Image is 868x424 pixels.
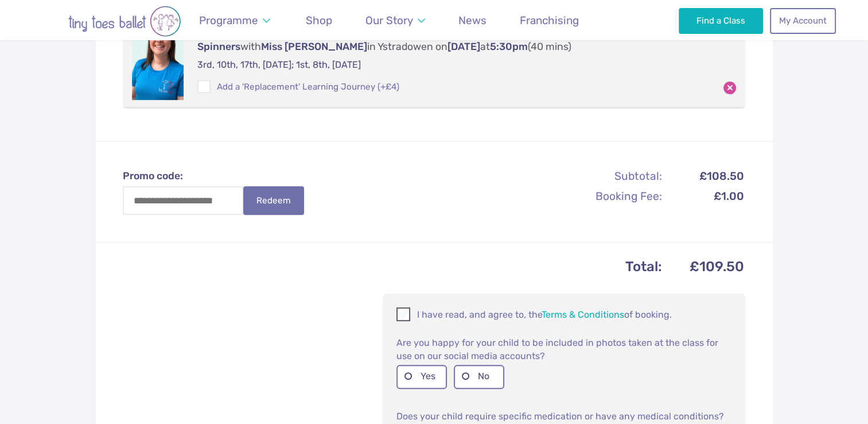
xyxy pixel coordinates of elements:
[679,8,763,33] a: Find a Class
[360,7,430,34] a: Our Story
[243,186,304,215] button: Redeem
[664,187,744,206] td: £1.00
[194,7,276,34] a: Programme
[540,187,663,206] th: Booking Fee:
[301,7,338,34] a: Shop
[454,365,504,388] label: No
[199,14,258,27] span: Programme
[123,169,316,183] label: Promo code:
[197,40,649,54] p: with in Ystradowen on at (40 mins)
[197,81,399,93] label: Add a 'Replacement' Learning Journey (+£4)
[542,309,624,320] a: Terms & Conditions
[770,8,835,33] a: My Account
[664,167,744,186] td: £108.50
[520,14,579,27] span: Franchising
[197,41,240,52] span: Spinners
[33,6,216,37] img: tiny toes ballet
[664,255,744,279] td: £109.50
[490,41,528,52] span: 5:30pm
[261,41,367,52] span: Miss [PERSON_NAME]
[515,7,585,34] a: Franchising
[396,410,731,423] p: Does your child require specific medication or have any medical conditions?
[396,307,731,321] p: I have read, and agree to, the of booking.
[540,167,663,186] th: Subtotal:
[453,7,492,34] a: News
[197,59,649,71] p: 3rd, 10th, 17th, [DATE]; 1st, 8th, [DATE]
[458,14,486,27] span: News
[396,336,731,363] p: Are you happy for your child to be included in photos taken at the class for use on our social me...
[306,14,332,27] span: Shop
[396,365,447,388] label: Yes
[124,255,663,279] th: Total:
[447,41,480,52] span: [DATE]
[365,14,413,27] span: Our Story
